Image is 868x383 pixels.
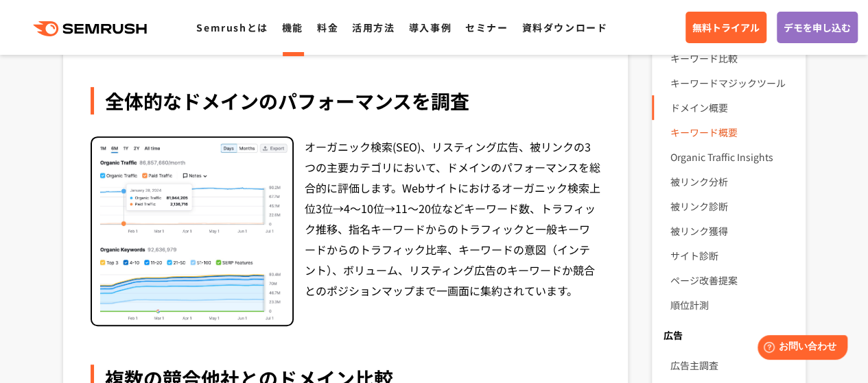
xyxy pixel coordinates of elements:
[91,87,601,114] div: 全体的なドメインのパフォーマンスを調査
[670,145,794,169] a: Organic Traffic Insights
[521,21,607,34] a: 資料ダウンロード
[670,219,794,243] a: 被リンク獲得
[692,20,760,35] span: 無料トライアル
[282,21,303,34] a: 機能
[777,12,858,43] a: デモを申し込む
[685,12,766,43] a: 無料トライアル
[92,138,292,325] img: 全体的なドメインのパフォーマンスを調査
[652,323,805,347] div: 広告
[409,21,451,34] a: 導入事例
[305,136,601,327] div: オーガニック検索(SEO)、リスティング広告、被リンクの3つの主要カテゴリにおいて、ドメインのパフォーマンスを総合的に評価します。Webサイトにおけるオーガニック検索上位3位→4～10位→11～...
[670,293,794,317] a: 順位計測
[670,194,794,219] a: 被リンク診断
[670,268,794,293] a: ページ改善提案
[670,353,794,378] a: 広告主調査
[670,95,794,120] a: ドメイン概要
[465,21,508,34] a: セミナー
[317,21,338,34] a: 料金
[670,46,794,71] a: キーワード比較
[352,21,395,34] a: 活用方法
[196,21,268,34] a: Semrushとは
[784,20,851,35] span: デモを申し込む
[670,71,794,95] a: キーワードマジックツール
[670,243,794,268] a: サイト診断
[670,120,794,145] a: キーワード概要
[746,330,853,368] iframe: Help widget launcher
[670,169,794,194] a: 被リンク分析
